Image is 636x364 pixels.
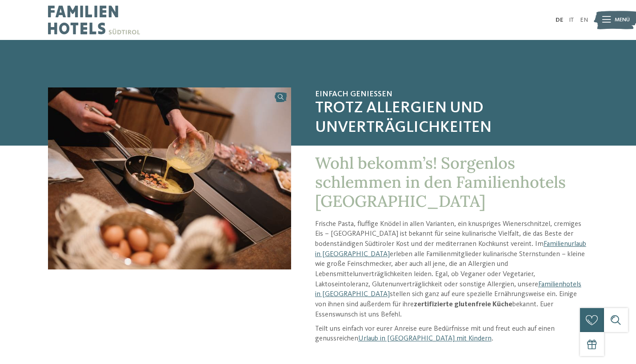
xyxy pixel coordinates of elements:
[315,241,586,258] a: Familienurlaub in [GEOGRAPHIC_DATA]
[315,324,588,344] p: Teilt uns einfach vor eurer Anreise eure Bedürfnisse mit und freut euch auf einen genussreichen .
[580,17,588,23] a: EN
[414,301,512,308] strong: zertifizierte glutenfreie Küche
[358,335,492,342] a: Urlaub in [GEOGRAPHIC_DATA] mit Kindern
[315,219,588,320] p: Frische Pasta, fluffige Knödel in allen Varianten, ein knuspriges Wienerschnitzel, cremiges Eis –...
[48,87,291,269] img: Glutenfreies Hotel in Südtirol
[615,16,630,24] span: Menü
[315,99,588,137] span: trotz Allergien und Unverträglichkeiten
[315,90,588,99] span: Einfach genießen
[569,17,574,23] a: IT
[556,17,563,23] a: DE
[315,153,566,211] span: Wohl bekomm’s! Sorgenlos schlemmen in den Familienhotels [GEOGRAPHIC_DATA]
